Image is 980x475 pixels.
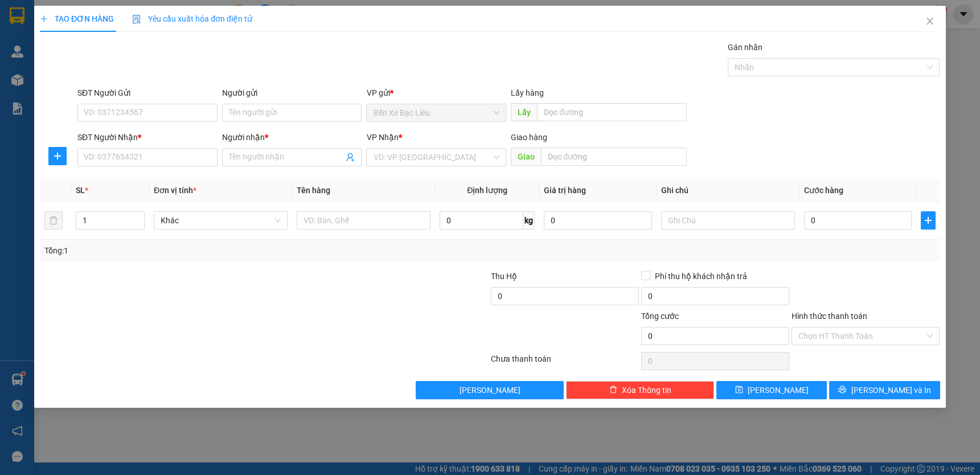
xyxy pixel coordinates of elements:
label: Gán nhãn [728,43,762,52]
span: Định lượng [467,186,507,195]
div: VP gửi [367,87,507,99]
span: SL [76,186,85,195]
th: Ghi chú [657,179,799,202]
div: SĐT Người Gửi [77,87,218,99]
b: GỬI : Bến Xe Bạc Liêu [5,71,158,90]
div: Chưa thanh toán [490,353,640,372]
span: Khác [161,212,281,229]
span: close [925,17,934,26]
span: kg [523,211,535,230]
span: plus [49,151,66,161]
span: TẠO ĐƠN HÀNG [40,14,114,23]
span: Lấy [511,103,537,121]
span: user-add [346,153,355,162]
input: Dọc đường [537,103,687,121]
span: delete [609,386,617,395]
span: environment [65,27,75,36]
span: Cước hàng [804,186,843,195]
span: [PERSON_NAME] và In [851,384,931,396]
button: save[PERSON_NAME] [717,381,827,399]
input: Ghi Chú [661,211,795,230]
span: phone [65,42,75,51]
span: Yêu cầu xuất hóa đơn điện tử [132,14,252,23]
div: Tổng: 1 [44,244,379,257]
span: printer [839,386,847,395]
img: icon [132,15,141,24]
div: Người gửi [222,87,362,99]
b: Nhà Xe Hà My [65,7,151,22]
button: printer[PERSON_NAME] và In [830,381,940,399]
span: Phí thu hộ khách nhận trả [651,270,752,282]
span: Giao hàng [511,133,547,142]
span: Xóa Thông tin [622,384,671,396]
span: Tổng cước [642,312,679,321]
span: [PERSON_NAME] [748,384,809,396]
span: [PERSON_NAME] [460,384,520,396]
span: plus [922,216,935,225]
span: VP Nhận [367,133,399,142]
li: 995 [PERSON_NAME] [5,25,217,39]
input: Dọc đường [541,148,687,166]
span: Giá trị hàng [544,186,586,195]
span: save [735,386,743,395]
li: 0946 508 595 [5,39,217,54]
div: SĐT Người Nhận [77,131,218,144]
span: Tên hàng [297,186,330,195]
button: delete [44,211,63,230]
span: Bến Xe Bạc Liêu [374,104,500,121]
button: plus [48,147,67,165]
span: Giao [511,148,541,166]
label: Hình thức thanh toán [792,312,868,321]
button: plus [921,211,936,230]
input: 0 [544,211,652,230]
span: Lấy hàng [511,88,544,97]
span: Thu Hộ [491,272,517,281]
div: Người nhận [222,131,362,144]
button: [PERSON_NAME] [416,381,564,399]
span: plus [40,15,48,23]
button: deleteXóa Thông tin [567,381,715,399]
button: Close [914,6,946,38]
input: VD: Bàn, Ghế [297,211,430,230]
span: Đơn vị tính [154,186,196,195]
